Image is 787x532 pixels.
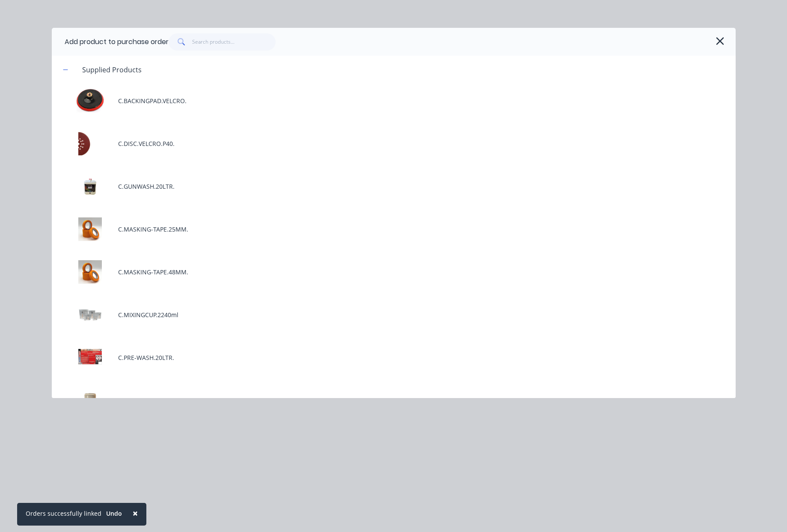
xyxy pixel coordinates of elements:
button: Undo [101,507,127,520]
div: Add product to purchase order [65,37,169,47]
input: Search products... [192,33,276,51]
span: × [133,507,138,519]
div: Supplied Products [75,65,148,75]
div: Orders successfully linked [26,509,101,518]
button: Close [124,503,146,523]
